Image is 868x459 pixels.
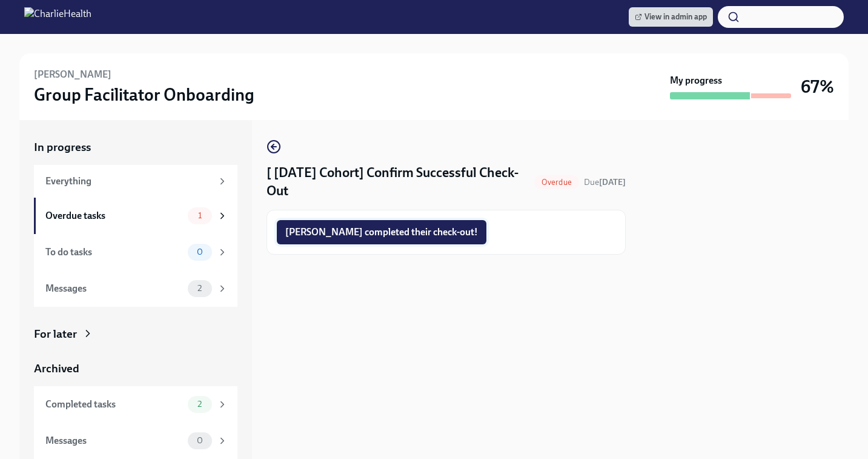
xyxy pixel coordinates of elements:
a: Messages0 [34,423,237,459]
div: Everything [45,175,212,188]
span: 2 [190,284,209,293]
div: Messages [45,434,183,447]
span: Overdue [534,178,579,187]
div: Messages [45,282,183,295]
span: 1 [191,211,209,220]
h3: Group Facilitator Onboarding [34,84,254,106]
span: 2 [190,400,209,409]
a: Everything [34,165,237,198]
span: View in admin app [635,11,707,23]
a: Completed tasks2 [34,386,237,423]
img: CharlieHealth [24,7,91,27]
a: Archived [34,361,237,377]
h6: [PERSON_NAME] [34,68,111,81]
a: Overdue tasks1 [34,198,237,234]
div: For later [34,326,77,342]
strong: [DATE] [599,177,626,187]
strong: My progress [670,74,722,87]
button: [PERSON_NAME] completed their check-out! [277,220,486,244]
h4: [ [DATE] Cohort] Confirm Successful Check-Out [267,164,529,200]
a: In progress [34,139,237,155]
span: 0 [190,436,210,445]
a: Messages2 [34,270,237,307]
a: For later [34,326,237,342]
div: To do tasks [45,246,183,259]
a: View in admin app [629,7,713,27]
a: To do tasks0 [34,234,237,270]
div: Overdue tasks [45,209,183,223]
span: 0 [190,247,210,256]
div: Completed tasks [45,398,183,411]
span: [PERSON_NAME] completed their check-out! [285,226,478,238]
h3: 67% [801,76,834,98]
span: September 26th, 2025 10:00 [584,176,626,188]
span: Due [584,177,626,187]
